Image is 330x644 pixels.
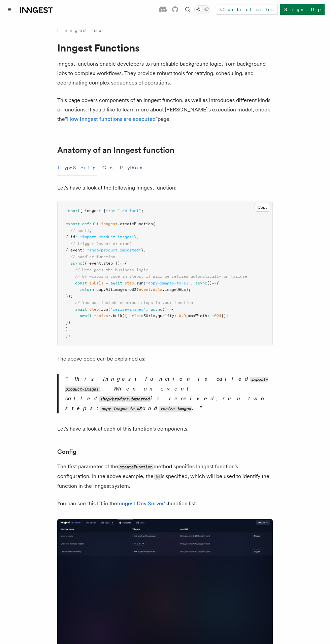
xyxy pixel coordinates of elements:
span: () [162,307,167,312]
span: from [106,208,115,213]
span: "shop/product.imported" [87,248,141,252]
span: s3Urls [89,281,103,285]
span: step }) [103,261,120,266]
p: Let's have a look at each of this function's components. [57,424,273,434]
button: Python [120,160,144,175]
span: copyAllImagesToS3 [96,287,136,292]
span: // You can include numerous steps in your function [75,300,193,305]
span: .createFunction [118,222,153,226]
span: ( [108,307,110,312]
code: resize-images [159,406,192,412]
span: 0.9 [179,313,186,318]
a: Contact sales [216,4,277,15]
a: Inngest tour [57,27,104,34]
span: , [146,307,148,312]
a: "How Inngest functions are executed" [65,116,158,122]
span: 'resize-images' [110,307,146,312]
p: Inngest functions enable developers to run reliable background logic, from background jobs to com... [57,59,273,88]
span: "./client" [118,208,141,213]
span: : [82,248,85,252]
code: copy-images-to-s3 [100,406,142,412]
p: This page covers components of an Inngest function, as well as introduces different kinds of func... [57,96,273,124]
span: maxWidth [188,313,207,318]
button: Toggle dark mode [194,5,210,13]
span: // Here goes the business logic [75,268,148,272]
span: import [66,208,80,213]
span: } [141,248,143,252]
span: await [110,281,122,285]
span: => [167,307,172,312]
span: { inngest } [80,208,106,213]
button: Find something... [184,5,192,13]
span: .imageURLs); [162,287,191,292]
span: ( [136,287,139,292]
code: createFunction [118,464,154,470]
span: , [101,261,103,266]
button: TypeScript [57,160,97,175]
span: ( [153,222,155,226]
button: Go [102,160,114,175]
span: // config [70,228,92,233]
code: import-product-images [65,377,268,392]
button: Toggle navigation [5,5,13,13]
span: , [155,313,158,318]
span: step [125,281,134,285]
span: , [186,313,188,318]
span: ; [141,208,143,213]
span: .run [99,307,108,312]
span: }); [66,294,73,299]
span: export [66,222,80,226]
span: async [195,281,207,285]
span: , [136,235,139,239]
span: default [82,222,99,226]
span: }) [66,320,70,325]
span: const [75,281,87,285]
p: The above code can be explained as: [57,354,273,364]
p: The first parameter of the method specifies Inngest function's configuration. In the above exampl... [57,462,273,491]
span: { [125,261,127,266]
span: = [106,281,108,285]
span: => [212,281,217,285]
span: inngest [101,222,118,226]
h1: Inngest Functions [57,42,273,54]
span: await [75,307,87,312]
span: , [191,281,193,285]
code: shop/product.imported [99,396,151,402]
span: await [80,313,92,318]
span: { event [66,248,82,252]
span: { id [66,235,75,239]
span: : [207,313,209,318]
a: Config [57,447,76,456]
span: => [120,261,125,266]
span: ); [66,333,70,338]
span: // handler function [70,255,115,259]
span: : [75,235,77,239]
span: ({ urls [122,313,139,318]
span: async [70,261,82,266]
button: Copy [255,203,270,212]
span: () [207,281,212,285]
span: // By wrapping code in steps, it will be retried automatically on failure [75,274,247,279]
span: "copy-images-to-s3" [146,281,191,285]
span: } [66,327,68,331]
span: } [134,235,136,239]
span: quality [158,313,174,318]
span: : [139,313,141,318]
span: async [151,307,162,312]
span: { [172,307,174,312]
p: Let's have a look at the following Inngest function: [57,183,273,193]
span: .run [134,281,143,285]
a: Sign Up [280,4,325,15]
span: { [217,281,219,285]
span: ( [143,281,146,285]
span: . [151,287,153,292]
a: Inngest Dev Server's [117,500,168,507]
span: data [153,287,162,292]
span: , [143,248,146,252]
a: Anatomy of an Inngest function [57,145,174,155]
code: id [154,474,161,480]
span: resizer [94,313,110,318]
span: event [139,287,151,292]
span: step [89,307,99,312]
span: ({ event [82,261,101,266]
